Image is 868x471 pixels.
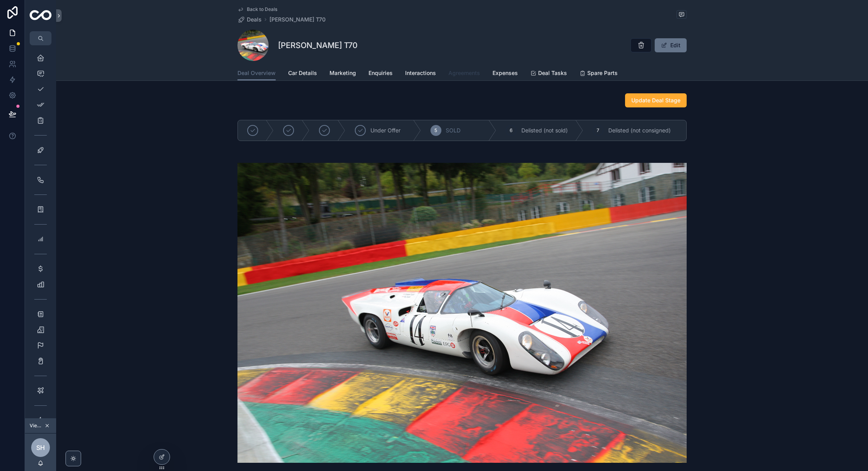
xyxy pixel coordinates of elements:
[587,69,618,77] span: Spare Parts
[329,69,356,77] span: Marketing
[288,66,317,82] a: Car Details
[579,66,618,82] a: Spare Parts
[36,443,45,452] span: SH
[448,69,480,77] span: Agreements
[237,66,276,81] a: Deal Overview
[237,6,277,12] a: Back to Deals
[434,127,437,134] span: 5
[247,16,262,23] span: Deals
[288,69,317,77] span: Car Details
[608,127,671,134] span: Delisted (not consigned)
[625,93,687,107] button: Update Deal Stage
[329,66,356,82] a: Marketing
[448,66,480,82] a: Agreements
[30,423,43,429] span: Viewing as [PERSON_NAME]
[405,66,436,82] a: Interactions
[25,45,56,418] div: scrollable content
[492,66,518,82] a: Expenses
[368,69,393,77] span: Enquiries
[30,10,51,21] img: App logo
[237,16,262,23] a: Deals
[631,96,680,104] span: Update Deal Stage
[510,127,513,134] span: 6
[368,66,393,82] a: Enquiries
[446,127,461,134] span: SOLD
[237,163,687,463] img: att1Gl8NdzfvArGTo12035-160916_0700.jpg
[492,69,518,77] span: Expenses
[521,127,568,134] span: Delisted (not sold)
[247,6,277,12] span: Back to Deals
[278,40,358,51] h1: [PERSON_NAME] T70
[237,69,276,77] span: Deal Overview
[530,66,567,82] a: Deal Tasks
[370,127,400,134] span: Under Offer
[655,38,687,52] button: Edit
[405,69,436,77] span: Interactions
[538,69,567,77] span: Deal Tasks
[269,16,326,23] a: [PERSON_NAME] T70
[597,127,600,134] span: 7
